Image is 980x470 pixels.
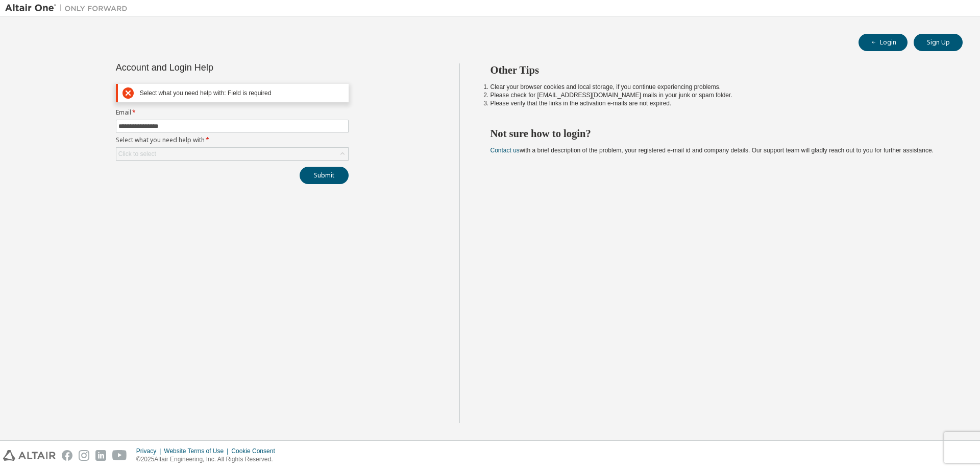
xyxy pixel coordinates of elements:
li: Please check for [EMAIL_ADDRESS][DOMAIN_NAME] mails in your junk or spam folder. [491,91,945,99]
img: Altair One [5,3,133,13]
p: © 2025 Altair Engineering, Inc. All Rights Reserved. [136,455,281,464]
img: youtube.svg [112,450,127,461]
div: Click to select [116,148,348,160]
img: instagram.svg [79,450,89,461]
div: Account and Login Help [116,63,302,72]
h2: Not sure how to login? [491,127,945,140]
div: Click to select [118,150,156,158]
img: linkedin.svg [95,450,106,461]
img: facebook.svg [62,450,72,461]
span: with a brief description of the problem, your registered e-mail id and company details. Our suppo... [491,147,934,154]
button: Sign Up [914,34,963,51]
a: Contact us [491,147,520,154]
div: Cookie Consent [231,447,281,455]
div: Privacy [136,447,164,455]
li: Clear your browser cookies and local storage, if you continue experiencing problems. [491,83,945,91]
div: Select what you need help with: Field is required [140,89,344,97]
label: Select what you need help with [116,136,349,144]
button: Login [859,34,908,51]
label: Email [116,108,349,117]
button: Submit [300,167,349,184]
li: Please verify that the links in the activation e-mails are not expired. [491,99,945,107]
h2: Other Tips [491,63,945,77]
img: altair_logo.svg [3,450,56,461]
div: Website Terms of Use [164,447,231,455]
